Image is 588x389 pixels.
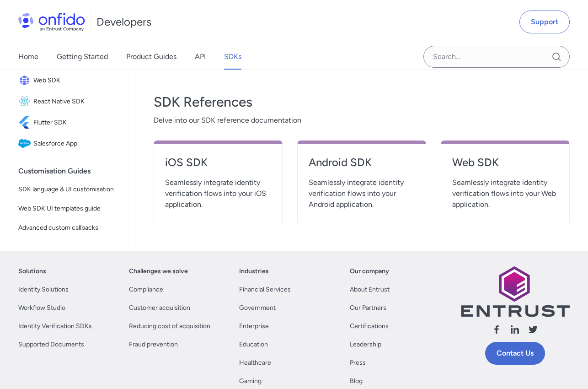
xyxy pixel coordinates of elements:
[129,303,190,313] a: Customer acquisition
[491,324,502,335] svg: Follow us facebook
[15,70,128,91] a: IconWeb SDKWeb SDK
[18,13,85,31] img: Onfido Logo
[423,46,570,68] input: Onfido search input field
[309,155,415,170] h4: Android SDK
[491,324,502,338] a: Follow us facebook
[129,321,210,332] a: Reducing cost of acquisition
[18,222,124,233] span: Advanced custom callbacks
[350,284,390,295] a: About Entrust
[239,376,262,387] a: Gaming
[15,113,128,133] a: IconFlutter SDKFlutter SDK
[350,266,389,277] a: Our company
[33,95,124,108] span: React Native SDK
[460,266,570,317] img: Entrust logo
[239,266,269,277] a: Industries
[239,284,291,295] a: Financial Services
[15,200,128,218] a: Web SDK UI templates guide
[154,93,570,111] h3: SDK References
[350,303,386,313] a: Our Partners
[18,266,46,277] a: Solutions
[350,321,389,332] a: Certifications
[15,180,128,199] a: SDK language & UI customisation
[165,177,271,210] span: Seamlessly integrate identity verification flows into your iOS application.
[528,324,539,338] a: Follow us X (Twitter)
[165,155,271,177] a: iOS SDK
[129,284,163,295] a: Compliance
[452,155,558,170] h4: Web SDK
[129,266,188,277] a: Challenges we solve
[33,116,124,129] span: Flutter SDK
[519,11,570,33] a: Support
[452,177,558,210] span: Seamlessly integrate identity verification flows into your Web application.
[18,321,92,332] a: Identity Verification SDKs
[129,339,178,350] a: Fraud prevention
[509,324,520,335] svg: Follow us linkedin
[239,321,269,332] a: Enterprise
[126,44,176,70] a: Product Guides
[18,303,65,313] a: Workflow Studio
[57,44,108,70] a: Getting Started
[15,219,128,237] a: Advanced custom callbacks
[33,74,124,87] span: Web SDK
[528,324,539,335] svg: Follow us X (Twitter)
[18,116,33,129] img: IconFlutter SDK
[18,162,131,180] div: Customisation Guides
[96,15,151,29] h1: Developers
[350,357,366,368] a: Press
[350,376,363,387] a: Blog
[18,137,33,150] img: IconSalesforce App
[485,342,545,365] a: Contact Us
[15,92,128,112] a: IconReact Native SDKReact Native SDK
[309,155,415,177] a: Android SDK
[509,324,520,338] a: Follow us linkedin
[15,134,128,154] a: IconSalesforce AppSalesforce App
[18,95,33,108] img: IconReact Native SDK
[195,44,206,70] a: API
[165,155,271,170] h4: iOS SDK
[350,339,381,350] a: Leadership
[18,245,131,264] div: General Guides
[452,155,558,177] a: Web SDK
[18,44,38,70] a: Home
[224,44,241,70] a: SDKs
[18,74,33,87] img: IconWeb SDK
[239,303,276,313] a: Government
[154,115,570,126] span: Delve into our SDK reference documentation
[239,357,271,368] a: Healthcare
[18,339,84,350] a: Supported Documents
[18,184,124,195] span: SDK language & UI customisation
[18,203,124,214] span: Web SDK UI templates guide
[33,137,124,150] span: Salesforce App
[18,284,69,295] a: Identity Solutions
[239,339,268,350] a: Education
[309,177,415,210] span: Seamlessly integrate identity verification flows into your Android application.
